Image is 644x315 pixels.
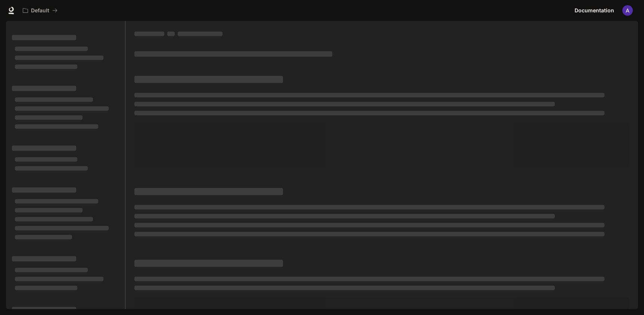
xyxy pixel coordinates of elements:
[575,6,614,15] span: Documentation
[620,3,635,18] button: User avatar
[31,7,49,14] p: Default
[19,3,61,18] button: All workspaces
[622,5,633,16] img: User avatar
[572,3,617,18] a: Documentation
